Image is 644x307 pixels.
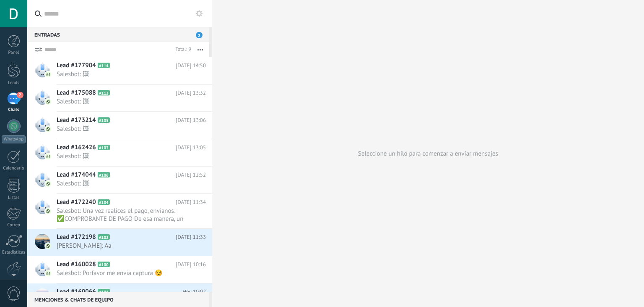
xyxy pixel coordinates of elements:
[27,194,212,228] a: Lead #172240 A104 [DATE] 11:34 Salesbot: Una vez realices el pago, envianos: ✅COMPROBANTE DE PAGO...
[57,242,190,250] span: [PERSON_NAME]: Aa
[176,260,206,269] span: [DATE] 10:16
[57,61,96,70] span: Lead #177904
[2,80,26,86] div: Leads
[45,71,51,77] img: com.amocrm.amocrmwa.svg
[57,171,96,179] span: Lead #174044
[98,199,110,205] span: A104
[2,250,26,255] div: Estadísticas
[27,229,212,256] a: Lead #172198 A102 [DATE] 11:33 [PERSON_NAME]: Aa
[182,288,206,296] span: Hoy 10:02
[2,166,26,171] div: Calendario
[57,233,96,241] span: Lead #172198
[27,167,212,193] a: Lead #174044 A106 [DATE] 12:52 Salesbot: 🖼
[176,143,206,152] span: [DATE] 13:05
[2,50,26,56] div: Panel
[98,262,110,267] span: A100
[176,89,206,97] span: [DATE] 13:32
[98,172,110,177] span: A106
[27,256,212,283] a: Lead #160028 A100 [DATE] 10:16 Salesbot: Porfavor me envia captura ☺️
[98,90,110,95] span: A113
[57,89,96,97] span: Lead #175088
[27,57,212,84] a: Lead #177904 A114 [DATE] 14:50 Salesbot: 🖼
[45,270,51,276] img: com.amocrm.amocrmwa.svg
[176,116,206,124] span: [DATE] 13:06
[45,99,51,105] img: com.amocrm.amocrmwa.svg
[176,198,206,206] span: [DATE] 11:34
[57,207,190,223] span: Salesbot: Una vez realices el pago, envianos: ✅COMPROBANTE DE PAGO De esa manera, un agente te po...
[57,180,190,188] span: Salesbot: 🖼
[45,126,51,132] img: com.amocrm.amocrmwa.svg
[176,171,206,179] span: [DATE] 12:52
[27,139,212,166] a: Lead #162426 A103 [DATE] 13:05 Salesbot: 🖼
[57,98,190,106] span: Salesbot: 🖼
[57,152,190,160] span: Salesbot: 🖼
[27,85,212,111] a: Lead #175088 A113 [DATE] 13:32 Salesbot: 🖼
[27,27,209,42] div: Entradas
[176,233,206,241] span: [DATE] 11:33
[57,269,190,277] span: Salesbot: Porfavor me envia captura ☺️
[98,117,110,123] span: A105
[27,112,212,139] a: Lead #173214 A105 [DATE] 13:06 Salesbot: 🖼
[45,153,51,159] img: com.amocrm.amocrmwa.svg
[57,125,190,133] span: Salesbot: 🖼
[196,32,203,38] span: 2
[98,63,110,68] span: A114
[2,107,26,113] div: Chats
[57,288,96,296] span: Lead #160066
[57,116,96,124] span: Lead #173214
[172,45,191,54] div: Total: 9
[98,289,110,294] span: A101
[57,198,96,206] span: Lead #172240
[176,61,206,70] span: [DATE] 14:50
[45,208,51,214] img: com.amocrm.amocrmwa.svg
[27,292,209,307] div: Menciones & Chats de equipo
[98,145,110,150] span: A103
[57,70,190,78] span: Salesbot: 🖼
[2,195,26,201] div: Listas
[2,222,26,228] div: Correo
[57,260,96,269] span: Lead #160028
[45,181,51,187] img: com.amocrm.amocrmwa.svg
[57,143,96,152] span: Lead #162426
[2,135,26,143] div: WhatsApp
[98,234,110,240] span: A102
[45,243,51,249] img: com.amocrm.amocrmwa.svg
[17,92,23,98] span: 2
